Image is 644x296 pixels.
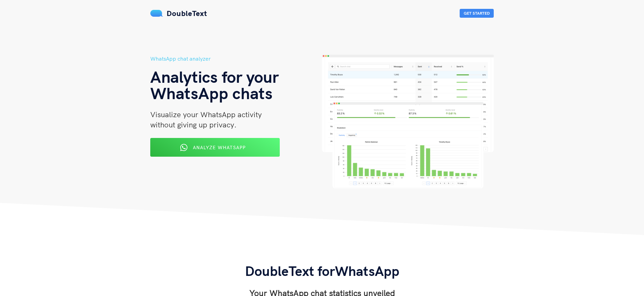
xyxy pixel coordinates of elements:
a: Analyze WhatsApp [150,147,280,153]
span: DoubleText for WhatsApp [245,262,399,279]
span: Visualize your WhatsApp activity [150,110,262,119]
img: hero [322,54,494,188]
img: mS3x8y1f88AAAAABJRU5ErkJggg== [150,10,163,17]
a: DoubleText [150,9,207,18]
span: without giving up privacy. [150,120,236,129]
span: Analyze WhatsApp [193,144,246,151]
span: Analytics for your [150,66,279,87]
button: Get Started [460,9,494,18]
h5: WhatsApp chat analyzer [150,54,322,63]
span: DoubleText [167,9,207,18]
span: WhatsApp chats [150,83,273,103]
button: Analyze WhatsApp [150,138,280,157]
